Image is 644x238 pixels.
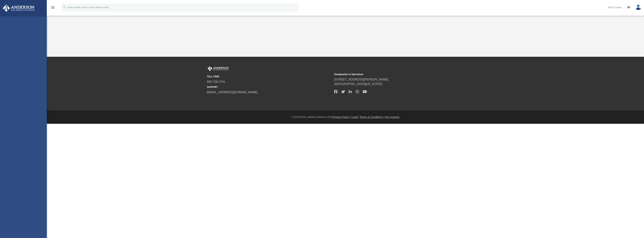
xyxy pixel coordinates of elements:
img: User Pic [636,5,641,10]
a: Terms & Conditions | [360,116,384,119]
small: SUPPORT [207,85,332,89]
small: Headquarters & Operations [334,73,459,76]
a: Legal | [351,116,359,119]
a: Privacy Policy | [333,116,351,119]
img: Anderson Advisors Platinum Portal [207,66,229,71]
a: [GEOGRAPHIC_DATA][US_STATE] [334,82,382,86]
img: Anderson Advisors Platinum Portal [2,4,36,12]
a: menu [51,7,55,10]
a: 800.706.4741 [207,80,225,83]
small: TOLL FREE [207,75,332,78]
a: Pay Invoices [385,116,399,119]
a: [EMAIL_ADDRESS][DOMAIN_NAME] [207,91,258,94]
div: © [PERSON_NAME] Advisors 2025 [47,115,644,119]
a: [STREET_ADDRESS][PERSON_NAME] [334,78,388,81]
i: search [63,5,67,9]
i: menu [51,5,55,10]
